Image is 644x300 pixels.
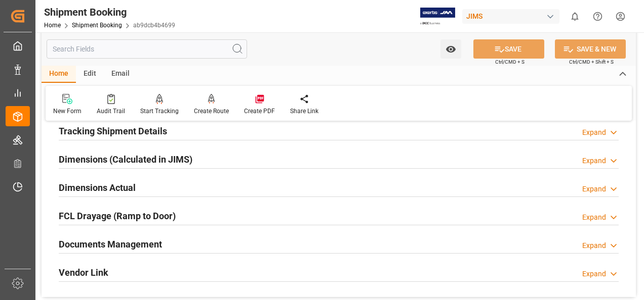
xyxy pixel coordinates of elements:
[194,107,229,116] div: Create Route
[59,181,136,194] h2: Dimensions Actual
[59,209,176,223] h2: FCL Drayage (Ramp to Door)
[555,39,626,59] button: SAVE & NEW
[582,184,606,194] div: Expand
[244,107,275,116] div: Create PDF
[563,5,586,28] button: show 0 new notifications
[582,156,606,166] div: Expand
[44,22,61,29] a: Home
[290,107,318,116] div: Share Link
[582,127,606,138] div: Expand
[53,107,82,116] div: New Form
[440,39,461,59] button: open menu
[582,240,606,251] div: Expand
[462,9,559,24] div: JIMS
[462,7,563,26] button: JIMS
[140,107,179,116] div: Start Tracking
[76,66,104,83] div: Edit
[420,8,455,25] img: Exertis%20JAM%20-%20Email%20Logo.jpg_1722504956.jpg
[582,212,606,223] div: Expand
[59,266,108,279] h2: Vendor Link
[582,269,606,279] div: Expand
[569,58,614,66] span: Ctrl/CMD + Shift + S
[72,22,122,29] a: Shipment Booking
[495,58,525,66] span: Ctrl/CMD + S
[42,66,76,83] div: Home
[47,39,247,59] input: Search Fields
[44,5,175,20] div: Shipment Booking
[59,153,192,166] h2: Dimensions (Calculated in JIMS)
[59,237,162,251] h2: Documents Management
[586,5,609,28] button: Help Center
[473,39,544,59] button: SAVE
[104,66,137,83] div: Email
[59,124,167,138] h2: Tracking Shipment Details
[97,107,125,116] div: Audit Trail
